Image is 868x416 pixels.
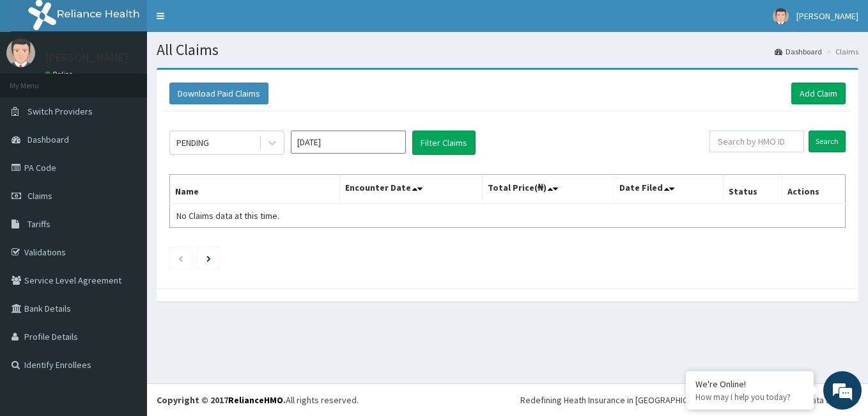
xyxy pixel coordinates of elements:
li: Claims [823,46,858,57]
div: We're Online! [695,378,804,390]
div: Redefining Heath Insurance in [GEOGRAPHIC_DATA] using Telemedicine and Data Science! [520,394,858,406]
a: Next page [206,252,211,264]
a: Online [45,70,75,79]
span: Switch Providers [27,106,93,117]
th: Name [170,175,340,204]
th: Encounter Date [340,175,483,204]
input: Search by HMO ID [709,131,804,152]
footer: All rights reserved. [147,383,868,416]
div: PENDING [176,136,209,149]
button: Download Paid Claims [169,83,268,104]
span: No Claims data at this time. [176,210,279,221]
input: Search [809,131,846,152]
p: [PERSON_NAME] [45,52,128,63]
th: Total Price(₦) [482,175,614,204]
button: Filter Claims [412,131,476,155]
th: Date Filed [614,175,724,204]
h1: All Claims [157,42,858,58]
img: User Image [6,38,35,67]
span: Dashboard [27,134,69,145]
th: Status [723,175,782,204]
th: Actions [782,175,845,204]
p: How may I help you today? [695,392,804,403]
strong: Copyright © 2017 . [157,394,286,406]
a: RelianceHMO [228,394,283,406]
img: User Image [773,8,789,24]
a: Add Claim [791,83,846,104]
span: Tariffs [27,218,50,230]
a: Dashboard [775,46,822,57]
span: Claims [27,190,52,202]
input: Select Month and Year [291,131,406,154]
a: Previous page [178,252,183,264]
span: [PERSON_NAME] [796,10,858,22]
